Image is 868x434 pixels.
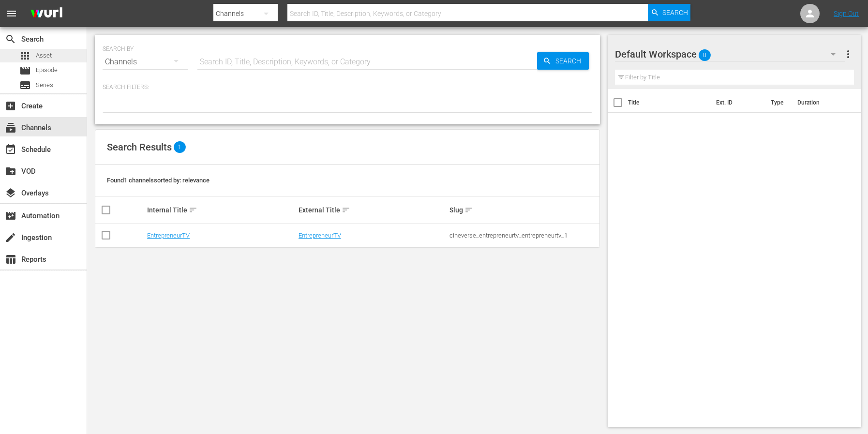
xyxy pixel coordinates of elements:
th: Ext. ID [710,89,765,116]
span: Search [552,52,589,70]
span: menu [6,8,17,19]
div: Internal Title [147,204,296,216]
div: External Title [299,204,447,216]
div: Slug [449,204,598,216]
div: cineverse_entrepreneurtv_entrepreneurtv_1 [449,232,598,239]
a: Sign Out [834,10,859,17]
button: more_vert [842,43,854,66]
span: Asset [36,51,52,60]
span: Channels [5,122,16,134]
span: more_vert [842,48,854,60]
p: Search Filters: [103,83,592,91]
a: EntrepreneurTV [147,232,190,239]
span: Search Results [107,141,172,153]
span: sort [464,206,473,214]
button: Search [648,4,690,21]
span: Series [19,79,31,91]
span: 1 [174,141,186,153]
span: Asset [19,50,31,61]
span: Automation [5,210,16,222]
span: Series [36,80,53,90]
span: sort [189,206,197,214]
span: Found 1 channels sorted by: relevance [107,177,210,184]
span: Search [5,33,16,45]
span: VOD [5,165,16,177]
th: Duration [792,89,850,116]
span: Create [5,100,16,112]
span: Search [662,4,688,21]
span: 0 [699,45,711,65]
div: Default Workspace [615,41,845,68]
th: Type [765,89,792,116]
a: EntrepreneurTV [299,232,341,239]
span: Schedule [5,144,16,155]
span: Reports [5,254,16,265]
span: Ingestion [5,232,16,243]
th: Title [628,89,710,116]
img: ans4CAIJ8jUAAAAAAAAAAAAAAAAAAAAAAAAgQb4GAAAAAAAAAAAAAAAAAAAAAAAAJMjXAAAAAAAAAAAAAAAAAAAAAAAAgAT5G... [23,2,70,25]
div: Channels [103,48,188,75]
span: sort [342,206,350,214]
span: movie [19,65,31,76]
span: Overlays [5,187,16,199]
button: Search [537,52,589,70]
span: Episode [36,65,58,75]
